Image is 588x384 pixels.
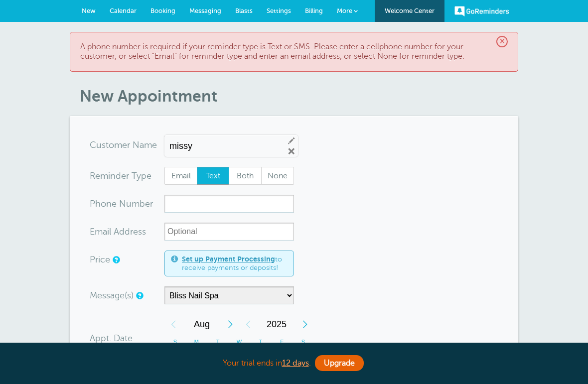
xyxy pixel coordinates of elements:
label: Message(s) [90,291,134,300]
label: None [261,167,294,185]
span: Messaging [189,7,221,14]
span: Text [197,167,229,184]
label: Text [197,167,230,185]
input: Optional [164,223,294,241]
th: F [271,334,293,350]
span: More [337,7,352,14]
span: August [182,314,221,334]
span: Settings [267,7,291,14]
div: Previous Month [164,314,182,334]
a: 12 days [282,359,309,368]
label: Email [164,167,197,185]
span: tomer N [106,140,140,149]
span: 2025 [257,314,296,334]
h1: New Appointment [80,87,518,106]
a: An optional price for the appointment. If you set a price, you can include a payment link in your... [113,256,119,263]
th: S [164,334,186,350]
label: Appt. Date [90,334,133,343]
div: Your trial ends in . [70,353,518,374]
span: Both [229,167,261,184]
span: New [82,7,96,14]
label: Reminder Type [90,171,151,180]
th: T [207,334,229,350]
div: ress [90,223,164,241]
iframe: Resource center [548,344,578,374]
a: Edit [287,136,296,145]
div: ame [90,136,164,154]
span: Pho [90,199,106,208]
span: Calendar [110,7,137,14]
label: Both [229,167,262,185]
span: il Add [107,227,130,236]
span: Email [165,167,197,184]
th: W [229,334,250,350]
div: Previous Year [239,314,257,334]
a: Simple templates and custom messages will use the reminder schedule set under Settings > Reminder... [136,292,142,299]
span: to receive payments or deposits! [182,255,288,272]
p: A phone number is required if your reminder type is Text or SMS. Please enter a cellphone number ... [80,42,508,61]
span: Ema [90,227,107,236]
span: ne Nu [106,199,132,208]
th: M [186,334,207,350]
span: Booking [150,7,175,14]
span: Billing [305,7,323,14]
div: Next Month [221,314,239,334]
th: T [250,334,271,350]
div: mber [90,195,164,213]
div: Next Year [296,314,314,334]
span: × [496,36,508,47]
span: Cus [90,140,106,149]
label: Price [90,255,110,264]
a: Remove [287,147,296,156]
a: Upgrade [315,355,364,371]
th: S [293,334,314,350]
a: Set up Payment Processing [182,255,275,263]
span: None [262,167,294,184]
span: Blasts [235,7,253,14]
